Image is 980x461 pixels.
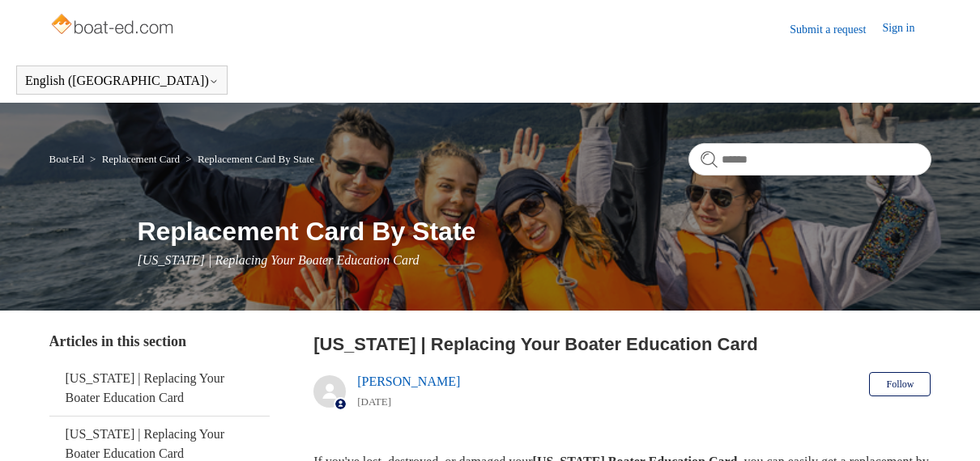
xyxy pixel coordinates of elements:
[49,153,84,165] a: Boat-Ed
[49,10,178,42] img: Boat-Ed Help Center home page
[102,153,180,165] a: Replacement Card
[137,253,419,267] span: [US_STATE] | Replacing Your Boater Education Card
[938,419,980,461] div: Live chat
[49,333,186,349] span: Articles in this section
[182,153,314,165] li: Replacement Card By State
[25,74,219,88] button: English ([GEOGRAPHIC_DATA])
[688,143,931,176] input: Search
[49,361,270,416] a: [US_STATE] | Replacing Your Boater Education Card
[49,153,87,165] li: Boat-Ed
[357,395,391,408] time: 05/22/2024, 12:15
[882,19,931,39] a: Sign in
[790,21,882,38] a: Submit a request
[869,372,931,396] button: Follow Article
[357,374,460,388] a: [PERSON_NAME]
[137,212,931,251] h1: Replacement Card By State
[313,331,931,357] h2: Washington | Replacing Your Boater Education Card
[198,153,314,165] a: Replacement Card By State
[87,153,182,165] li: Replacement Card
